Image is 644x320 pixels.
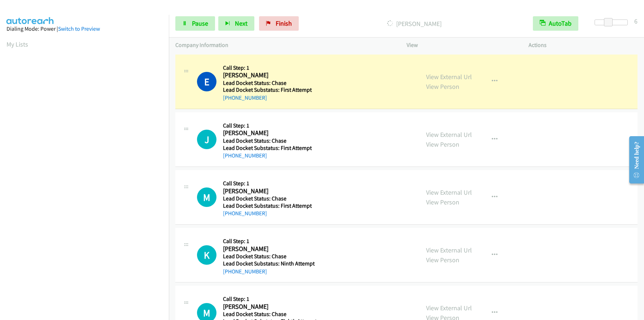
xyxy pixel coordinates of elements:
p: Actions [529,41,638,49]
button: Next [218,16,254,31]
div: The call is yet to be attempted [197,245,216,265]
h5: Call Step: 1 [223,295,319,303]
h5: Lead Docket Status: Chase [223,253,319,260]
a: View External Url [426,246,472,254]
div: The call is yet to be attempted [197,187,216,207]
h5: Lead Docket Status: Chase [223,79,319,87]
h5: Call Step: 1 [223,238,319,245]
a: View External Url [426,188,472,196]
h5: Lead Docket Substatus: Ninth Attempt [223,260,319,267]
h5: Call Step: 1 [223,180,319,187]
h5: Lead Docket Status: Chase [223,195,319,202]
span: Next [235,19,247,27]
h5: Lead Docket Substatus: First Attempt [223,144,319,152]
h2: [PERSON_NAME] [223,187,319,195]
a: View External Url [426,73,472,81]
p: [PERSON_NAME] [308,19,520,29]
a: My Lists [6,40,28,48]
h5: Call Step: 1 [223,64,319,72]
h5: Lead Docket Status: Chase [223,311,319,318]
a: View Person [426,82,459,91]
div: The call is yet to be attempted [197,130,216,149]
h1: K [197,245,216,265]
a: [PHONE_NUMBER] [223,152,267,159]
p: View [407,41,516,49]
h5: Lead Docket Substatus: First Attempt [223,86,319,94]
a: Finish [259,16,299,31]
h2: [PERSON_NAME] [223,303,319,311]
h5: Lead Docket Substatus: First Attempt [223,202,319,209]
a: View Person [426,256,459,264]
button: AutoTab [533,16,578,31]
div: 6 [634,16,638,26]
a: Switch to Preview [58,25,100,32]
h2: [PERSON_NAME] [223,129,319,137]
p: Company Information [175,41,394,49]
h1: E [197,72,216,91]
a: [PHONE_NUMBER] [223,268,267,275]
h5: Lead Docket Status: Chase [223,137,319,144]
span: Pause [192,19,208,27]
h2: [PERSON_NAME] [223,71,319,79]
h1: M [197,187,216,207]
a: Pause [175,16,215,31]
a: View Person [426,198,459,206]
a: View External Url [426,130,472,139]
iframe: Resource Center [623,131,644,189]
a: [PHONE_NUMBER] [223,94,267,101]
h1: J [197,130,216,149]
a: View Person [426,140,459,148]
a: View External Url [426,304,472,312]
a: [PHONE_NUMBER] [223,210,267,217]
div: Dialing Mode: Power | [6,25,162,33]
span: Finish [276,19,292,27]
h2: [PERSON_NAME] [223,245,319,253]
h5: Call Step: 1 [223,122,319,129]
